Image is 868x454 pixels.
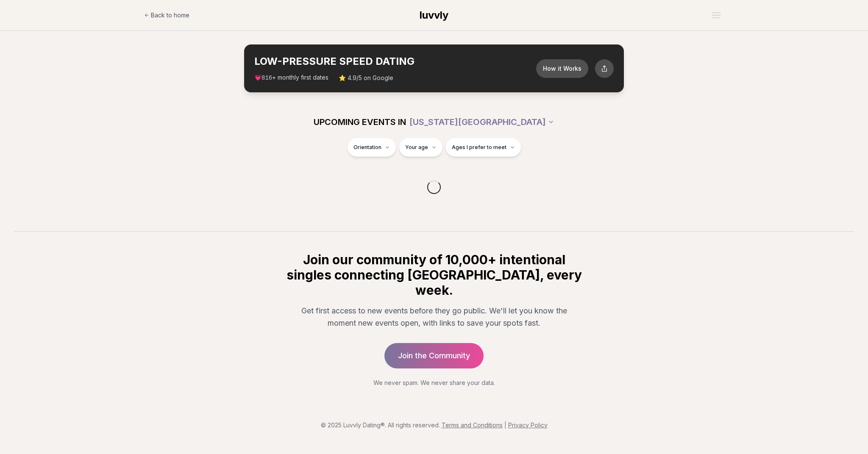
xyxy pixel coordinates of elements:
[314,116,406,128] span: UPCOMING EVENTS IN
[254,73,328,82] span: 💗 + monthly first dates
[420,8,448,22] a: luvvly
[262,75,272,81] span: 816
[442,421,503,429] a: Terms and Conditions
[452,144,506,151] span: Ages I prefer to meet
[292,305,576,329] p: Get first access to new events before they go public. We'll let you know the moment new events op...
[399,138,442,157] button: Your age
[709,9,724,22] button: Open menu
[384,343,484,368] a: Join the Community
[348,138,396,157] button: Orientation
[285,252,583,298] h2: Join our community of 10,000+ intentional singles connecting [GEOGRAPHIC_DATA], every week.
[353,144,381,151] span: Orientation
[508,421,548,429] a: Privacy Policy
[405,144,428,151] span: Your age
[536,59,588,78] button: How it Works
[7,421,861,429] p: © 2025 Luvvly Dating®. All rights reserved.
[420,9,448,21] span: luvvly
[409,113,554,131] button: [US_STATE][GEOGRAPHIC_DATA]
[446,138,521,157] button: Ages I prefer to meet
[504,421,506,429] span: |
[254,55,536,68] h2: LOW-PRESSURE SPEED DATING
[285,379,583,387] p: We never spam. We never share your data.
[151,11,189,19] span: Back to home
[339,74,393,82] span: ⭐ 4.9/5 on Google
[144,7,189,24] a: Back to home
